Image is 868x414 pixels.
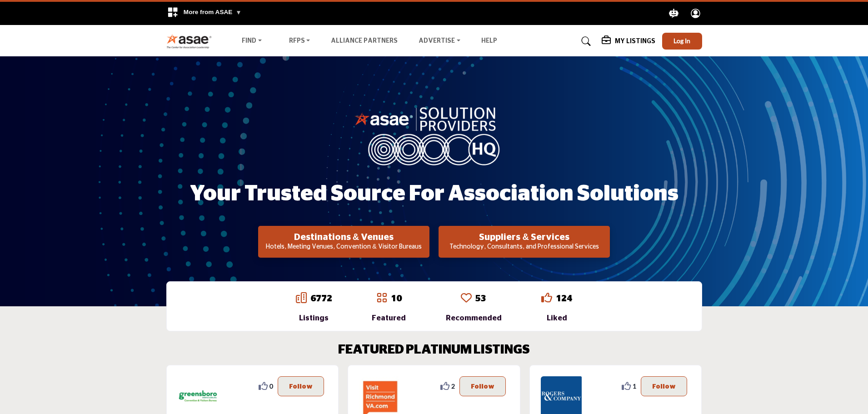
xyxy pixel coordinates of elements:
[372,313,406,324] div: Featured
[441,232,607,243] h2: Suppliers & Services
[354,105,514,165] img: image
[662,33,702,50] button: Log In
[633,381,636,391] span: 1
[190,180,678,208] h1: Your Trusted Source for Association Solutions
[289,381,313,391] p: Follow
[261,243,427,252] p: Hotels, Meeting Venues, Convention & Visitor Bureaus
[441,243,607,252] p: Technology, Consultants, and Professional Services
[235,35,268,48] a: Find
[283,35,317,48] a: RFPs
[673,37,690,45] span: Log In
[446,313,502,324] div: Recommended
[310,294,332,303] a: 6772
[166,34,217,49] img: Site Logo
[461,292,472,305] a: Go to Recommended
[331,38,398,44] a: Alliance Partners
[541,292,552,303] i: Go to Liked
[481,38,497,44] a: Help
[602,36,655,47] div: My Listings
[475,294,486,303] a: 53
[258,226,429,258] button: Destinations & Venues Hotels, Meeting Venues, Convention & Visitor Bureaus
[376,292,387,305] a: Go to Featured
[161,2,247,25] div: More from ASAE
[184,9,242,15] span: More from ASAE
[296,313,332,324] div: Listings
[556,294,572,303] a: 124
[541,313,572,324] div: Liked
[391,294,402,303] a: 10
[573,34,597,49] a: Search
[615,37,655,45] h5: My Listings
[459,376,506,396] button: Follow
[269,381,273,391] span: 0
[652,381,676,391] p: Follow
[641,376,687,396] button: Follow
[338,343,530,358] h2: FEATURED PLATINUM LISTINGS
[412,35,467,48] a: Advertise
[451,381,455,391] span: 2
[261,232,427,243] h2: Destinations & Venues
[278,376,324,396] button: Follow
[439,226,610,258] button: Suppliers & Services Technology, Consultants, and Professional Services
[471,381,494,391] p: Follow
